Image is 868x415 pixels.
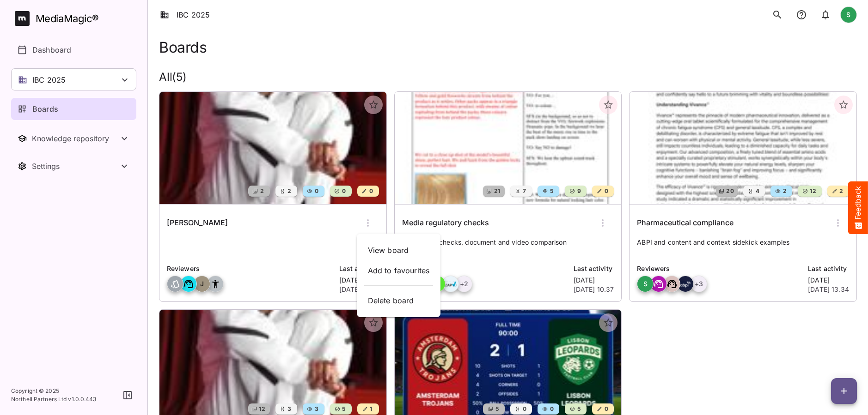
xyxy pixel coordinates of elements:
[848,181,868,234] button: Feedback
[816,6,835,24] button: notifications
[368,295,430,306] p: Delete board
[792,6,811,24] button: notifications
[368,245,430,256] p: View board
[768,6,787,24] button: search
[368,265,430,276] p: Add to favourites
[840,6,857,23] div: S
